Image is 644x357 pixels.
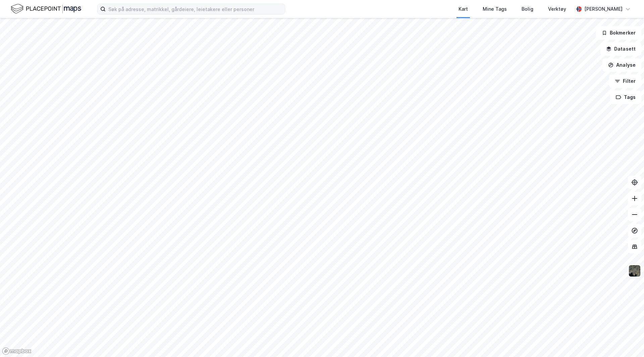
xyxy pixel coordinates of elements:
div: Kart [459,5,468,13]
input: Søk på adresse, matrikkel, gårdeiere, leietakere eller personer [106,4,285,14]
button: Filter [609,74,641,88]
div: Mine Tags [483,5,507,13]
div: Bolig [522,5,533,13]
a: Mapbox homepage [2,347,32,355]
iframe: Chat Widget [610,325,644,357]
button: Analyse [602,58,641,72]
div: Verktøy [548,5,566,13]
div: [PERSON_NAME] [584,5,623,13]
img: logo.f888ab2527a4732fd821a326f86c7f29.svg [11,3,81,15]
button: Datasett [600,42,641,56]
button: Tags [610,91,641,104]
div: Kontrollprogram for chat [610,325,644,357]
button: Bokmerker [596,26,641,40]
img: 9k= [628,264,641,277]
